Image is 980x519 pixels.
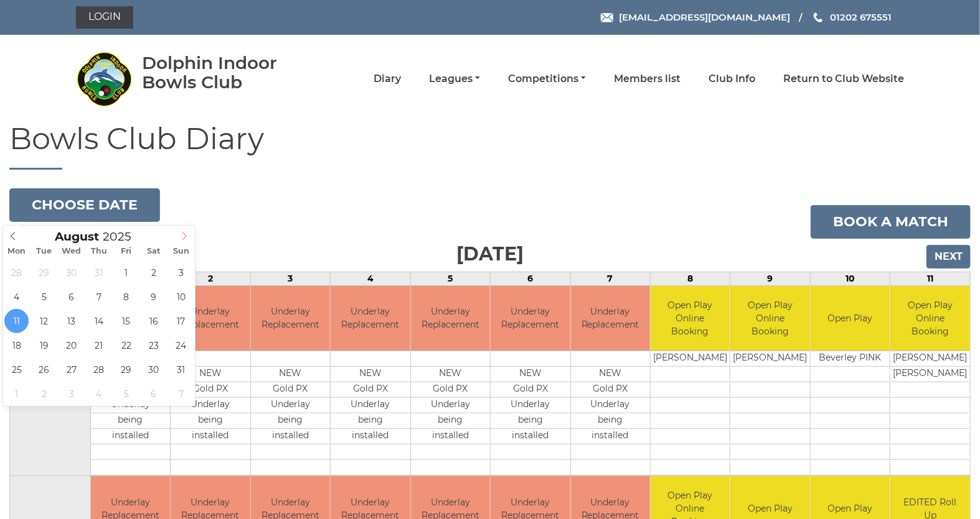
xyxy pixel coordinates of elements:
span: September 4, 2025 [87,382,111,406]
td: Underlay [411,398,490,413]
td: Gold PX [251,382,330,398]
td: installed [171,429,250,444]
span: August 28, 2025 [87,357,111,382]
span: Sun [167,247,195,255]
td: 4 [331,272,410,285]
span: August 18, 2025 [4,333,29,357]
td: installed [571,429,650,444]
td: NEW [171,367,250,382]
a: Login [76,6,133,29]
td: Beverley PINK [811,351,890,367]
input: Next [926,245,971,269]
span: August 9, 2025 [141,285,166,309]
td: installed [331,429,410,444]
span: August 5, 2025 [32,285,56,309]
td: being [251,413,330,429]
td: installed [411,429,490,444]
span: August 25, 2025 [4,357,29,382]
span: Tue [31,247,58,255]
span: August 24, 2025 [169,333,193,357]
span: 01202 675551 [830,11,892,23]
a: Email [EMAIL_ADDRESS][DOMAIN_NAME] [601,10,790,24]
a: Club Info [709,72,755,86]
td: NEW [491,367,570,382]
td: 5 [410,272,490,285]
span: July 29, 2025 [32,260,56,285]
td: 3 [250,272,330,285]
span: September 7, 2025 [169,382,193,406]
span: August 3, 2025 [169,260,193,285]
td: Underlay [331,398,410,413]
span: August 6, 2025 [59,285,83,309]
td: NEW [331,367,410,382]
td: Gold PX [491,382,570,398]
span: July 28, 2025 [4,260,29,285]
td: being [571,413,650,429]
td: being [331,413,410,429]
td: Underlay [171,398,250,413]
span: August 30, 2025 [141,357,166,382]
span: August 17, 2025 [169,309,193,333]
td: installed [91,429,170,444]
a: Book a match [811,205,971,239]
a: Leagues [429,72,480,86]
span: August 1, 2025 [114,260,138,285]
td: 10 [810,272,890,285]
td: Gold PX [571,382,650,398]
span: August 11, 2025 [4,309,29,333]
span: [EMAIL_ADDRESS][DOMAIN_NAME] [619,11,790,23]
a: Phone us 01202 675551 [812,10,892,24]
td: Open Play Online Booking [890,286,970,351]
td: 2 [171,272,250,285]
td: Gold PX [171,382,250,398]
img: Email [601,13,613,22]
img: Phone us [814,12,822,22]
span: September 1, 2025 [4,382,29,406]
td: 6 [491,272,570,285]
td: NEW [411,367,490,382]
td: [PERSON_NAME] [890,367,970,382]
span: August 10, 2025 [169,285,193,309]
td: [PERSON_NAME] [890,351,970,367]
td: Underlay Replacement [571,286,650,351]
td: 9 [730,272,810,285]
td: being [491,413,570,429]
span: July 30, 2025 [59,260,83,285]
span: Sat [140,247,167,255]
span: August 16, 2025 [141,309,166,333]
td: Underlay [251,398,330,413]
span: August 21, 2025 [87,333,111,357]
span: September 3, 2025 [59,382,83,406]
span: August 20, 2025 [59,333,83,357]
span: August 4, 2025 [4,285,29,309]
td: Gold PX [411,382,490,398]
span: August 31, 2025 [169,357,193,382]
a: Members list [614,72,681,86]
div: Dolphin Indoor Bowls Club [142,53,313,92]
span: August 23, 2025 [141,333,166,357]
span: August 22, 2025 [114,333,138,357]
input: Scroll to increment [99,229,148,244]
td: Open Play [811,286,890,351]
td: Underlay Replacement [171,286,250,351]
td: Underlay Replacement [491,286,570,351]
span: August 29, 2025 [114,357,138,382]
td: Underlay [571,398,650,413]
span: September 5, 2025 [114,382,138,406]
span: August 12, 2025 [32,309,56,333]
td: being [411,413,490,429]
span: August 2, 2025 [141,260,166,285]
span: Thu [85,247,113,255]
td: Underlay Replacement [251,286,330,351]
td: 11 [890,272,971,285]
span: Scroll to increment [55,231,99,243]
td: Underlay Replacement [331,286,410,351]
td: installed [251,429,330,444]
td: 8 [651,272,730,285]
td: being [171,413,250,429]
td: installed [491,429,570,444]
td: [PERSON_NAME] [651,351,730,367]
span: August 15, 2025 [114,309,138,333]
td: being [91,413,170,429]
span: August 13, 2025 [59,309,83,333]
